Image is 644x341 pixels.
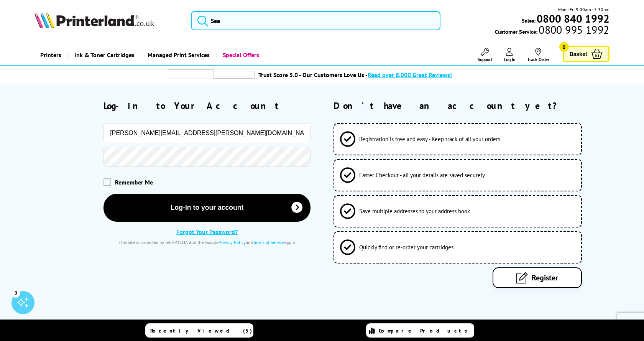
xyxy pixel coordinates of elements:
[478,56,492,62] span: Support
[34,45,67,65] a: Printers
[34,12,154,28] img: Printerland Logo
[215,45,265,65] a: Special Offers
[103,194,310,222] button: Log-in to your account
[359,135,500,143] span: Registration is free and easy - Keep track of all your orders
[191,11,440,30] input: Sea
[150,327,252,334] span: Recently Viewed (5)
[103,100,310,112] h2: Log-in to Your Account
[333,100,609,112] h2: Don't have an account yet?
[168,69,214,79] img: trustpilot rating
[115,178,153,186] span: Remember Me
[359,171,485,179] span: Faster Checkout - all your details are saved securely
[103,239,310,245] div: This site is protected by reCAPTCHA and the Google and apply.
[558,6,609,13] span: Mon - Fri 9:00am - 5:30pm
[532,273,558,283] span: Register
[522,17,536,24] span: Sales:
[359,244,453,251] span: Quickly find or re-order your cartridges
[67,45,140,65] a: Ink & Toner Cartridges
[366,323,474,338] a: Compare Products
[103,123,310,143] input: Email
[74,45,135,65] span: Ink & Toner Cartridges
[504,48,516,62] a: Log In
[527,48,549,62] a: Track Order
[493,267,582,288] a: Register
[145,323,253,338] a: Recently Viewed (5)
[563,46,609,62] a: Basket 0
[495,26,609,35] span: Customer Service:
[176,228,238,236] a: Forgot Your Password?
[11,288,20,297] div: 3
[478,48,492,62] a: Support
[379,327,472,334] span: Compare Products
[214,71,255,79] img: trustpilot rating
[359,208,470,215] span: Save multiple addresses to your address book
[559,42,569,52] span: 0
[537,26,609,33] span: 0800 995 1992
[536,15,609,22] a: 0800 840 1992
[537,12,609,26] b: 0800 840 1992
[219,239,246,245] a: Privacy Policy
[504,56,516,62] span: Log In
[34,12,181,30] a: Printerland Logo
[570,49,587,59] span: Basket
[368,71,452,79] span: Read over 8,000 Great Reviews!
[140,45,215,65] a: Managed Print Services
[258,71,452,79] a: Trust Score 5.0 - Our Customers Love Us -Read over 8,000 Great Reviews!
[253,239,284,245] a: Terms of Service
